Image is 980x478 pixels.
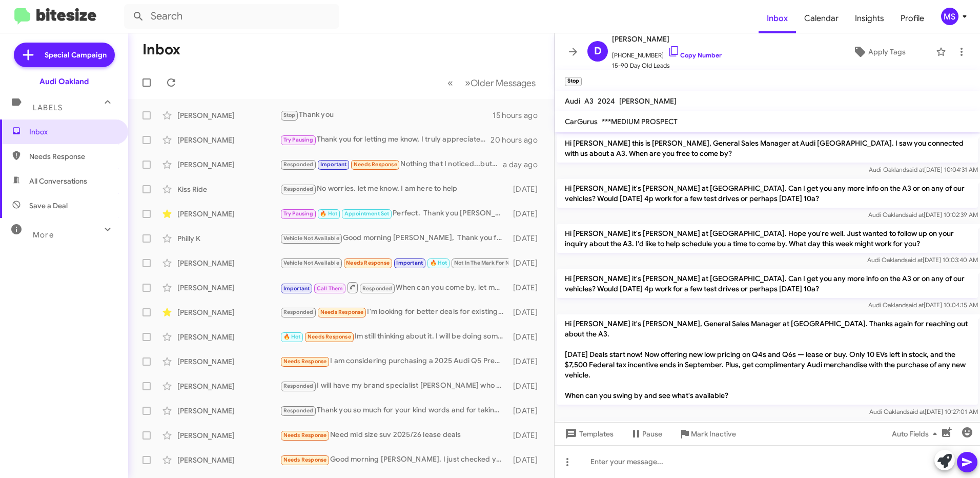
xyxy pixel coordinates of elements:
[283,358,327,365] span: Needs Response
[892,4,932,33] span: Profile
[396,260,423,266] span: Important
[280,183,508,195] div: No worries. let me know. I am here to help
[362,285,393,292] span: Responded
[177,209,280,219] div: [PERSON_NAME]
[280,281,508,294] div: When can you come by, let me know. I will make sure my appraisal specialist is prepared for your ...
[177,430,280,441] div: [PERSON_NAME]
[177,332,280,342] div: [PERSON_NAME]
[283,161,314,168] span: Responded
[602,117,678,126] span: ***MEDIUM PROSPECT
[670,425,744,443] button: Mark Inactive
[177,135,280,145] div: [PERSON_NAME]
[759,4,796,33] a: Inbox
[308,333,351,340] span: Needs Response
[33,230,54,240] span: More
[283,210,313,217] span: Try Pausing
[565,117,598,126] span: CarGurus
[868,211,978,218] span: Audi Oakland [DATE] 10:02:39 AM
[177,406,280,416] div: [PERSON_NAME]
[283,285,310,292] span: Important
[508,233,546,244] div: [DATE]
[283,333,301,340] span: 🔥 Hot
[906,301,924,309] span: said at
[280,429,508,441] div: Need mid size suv 2025/26 lease deals
[557,134,978,163] p: Hi [PERSON_NAME] this is [PERSON_NAME], General Sales Manager at Audi [GEOGRAPHIC_DATA]. I saw yo...
[29,151,116,162] span: Needs Response
[177,184,280,194] div: Kiss Ride
[177,381,280,391] div: [PERSON_NAME]
[906,211,924,218] span: said at
[691,425,736,443] span: Mark Inactive
[283,112,296,118] span: Stop
[907,408,925,415] span: said at
[177,307,280,317] div: [PERSON_NAME]
[869,408,978,415] span: Audi Oakland [DATE] 10:27:01 AM
[508,307,546,317] div: [DATE]
[177,356,280,367] div: [PERSON_NAME]
[555,425,622,443] button: Templates
[622,425,670,443] button: Pause
[642,425,662,443] span: Pause
[280,405,508,416] div: Thank you so much for your kind words and for taking the time to share your feedback. I’m glad to...
[283,407,314,414] span: Responded
[471,77,536,89] span: Older Messages
[612,61,722,71] span: 15-90 Day Old Leads
[508,406,546,416] div: [DATE]
[344,210,390,217] span: Appointment Set
[459,72,542,93] button: Next
[354,161,397,168] span: Needs Response
[430,260,447,266] span: 🔥 Hot
[280,134,491,146] div: Thank you for letting me know, I truly appreciate the update. I completely understand and respect...
[441,72,459,93] button: Previous
[941,8,958,25] div: MS
[491,135,546,145] div: 20 hours ago
[508,430,546,441] div: [DATE]
[557,269,978,298] p: Hi [PERSON_NAME] it's [PERSON_NAME] at [GEOGRAPHIC_DATA]. Can I get you any more info on the A3 o...
[508,356,546,367] div: [DATE]
[584,96,594,106] span: A3
[283,186,314,192] span: Responded
[565,77,582,86] small: Stop
[612,33,722,45] span: [PERSON_NAME]
[796,4,847,33] a: Calendar
[557,224,978,253] p: Hi [PERSON_NAME] it's [PERSON_NAME] at [GEOGRAPHIC_DATA]. Hope you're well. Just wanted to follow...
[932,8,969,25] button: MS
[508,258,546,268] div: [DATE]
[177,258,280,268] div: [PERSON_NAME]
[346,260,390,266] span: Needs Response
[29,201,68,211] span: Save a Deal
[508,381,546,391] div: [DATE]
[320,309,364,315] span: Needs Response
[508,332,546,342] div: [DATE]
[905,256,923,264] span: said at
[283,136,313,143] span: Try Pausing
[884,425,949,443] button: Auto Fields
[280,355,508,367] div: I am considering purchasing a 2025 Audi Q5 Premium Plus (white exterior, black interior). At this...
[827,43,931,61] button: Apply Tags
[280,331,508,343] div: Im still thinking about it. I will be doing some test drive on other car brand this weekend but i...
[280,232,508,244] div: Good morning [PERSON_NAME], Thank you for reaching out. No, unfortunately we do not have that veh...
[442,72,542,93] nav: Page navigation example
[867,256,978,264] span: Audi Oakland [DATE] 10:03:40 AM
[508,283,546,293] div: [DATE]
[847,4,892,33] a: Insights
[280,158,503,170] div: Nothing that I noticed...but happy to look at a q6 if you have a deal to be had!
[280,454,508,466] div: Good morning [PERSON_NAME]. I just checked your used cars inventory but I couldn't see any q7 is ...
[454,260,518,266] span: Not In The Mark For Now
[14,43,115,67] a: Special Campaign
[557,421,978,470] p: Hi [PERSON_NAME] it's [PERSON_NAME] at [GEOGRAPHIC_DATA]. I saw you've been in touch with our sta...
[508,209,546,219] div: [DATE]
[283,260,339,266] span: Vehicle Not Available
[283,383,314,389] span: Responded
[465,76,471,89] span: »
[320,161,347,168] span: Important
[39,76,89,87] div: Audi Oakland
[283,309,314,315] span: Responded
[868,301,978,309] span: Audi Oakland [DATE] 10:04:15 AM
[283,456,327,463] span: Needs Response
[142,42,180,58] h1: Inbox
[447,76,453,89] span: «
[869,166,978,173] span: Audi Oakland [DATE] 10:04:31 AM
[280,257,508,269] div: No problem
